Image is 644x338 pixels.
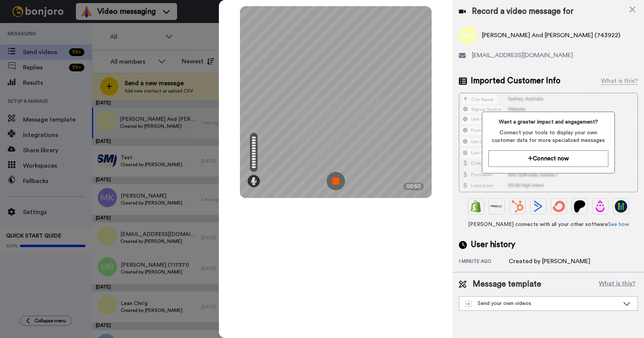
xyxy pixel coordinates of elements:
[596,279,638,290] button: What is this?
[488,129,608,144] span: Connect your tools to display your own customer data for more specialized messages
[465,301,472,307] img: demo-template.svg
[594,200,606,213] img: Drip
[470,200,482,213] img: Shopify
[601,76,638,86] div: What is this?
[327,172,345,190] img: ic_record_stop.svg
[403,183,424,190] div: 00:50
[615,200,627,213] img: GoHighLevel
[488,118,608,126] span: Want a greater impact and engagement?
[573,200,586,213] img: Patreon
[459,221,638,228] span: [PERSON_NAME] connects with all your other software
[471,239,515,251] span: User history
[473,279,541,290] span: Message template
[459,258,509,266] div: 1 minute ago
[553,200,565,213] img: ConvertKit
[488,150,608,167] button: Connect now
[471,75,560,87] span: Imported Customer Info
[608,222,629,227] a: See how
[509,257,590,266] div: Created by [PERSON_NAME]
[532,200,544,213] img: ActiveCampaign
[472,51,573,60] span: [EMAIL_ADDRESS][DOMAIN_NAME]
[511,200,524,213] img: Hubspot
[465,300,619,307] div: Send your own videos
[491,200,503,213] img: Ontraport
